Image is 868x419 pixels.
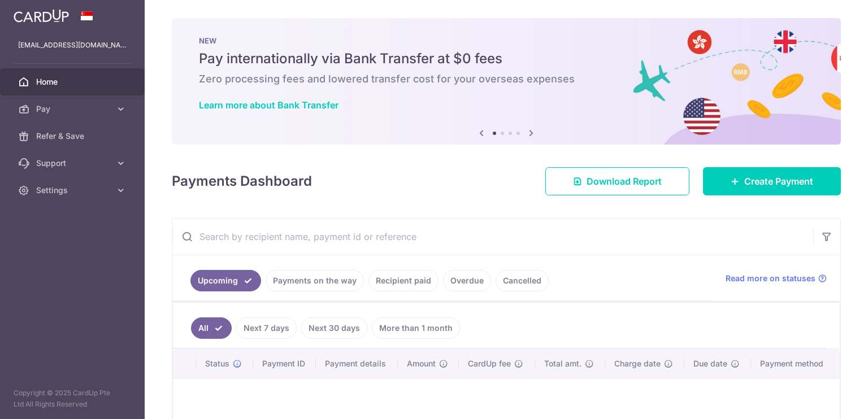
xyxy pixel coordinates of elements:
[744,174,813,188] span: Create Payment
[236,317,297,339] a: Next 7 days
[726,273,827,284] a: Read more on statuses
[199,72,814,86] h6: Zero processing fees and lowered transfer cost for your overseas expenses
[36,76,111,88] span: Home
[614,358,661,369] span: Charge date
[172,18,841,145] img: Bank transfer banner
[544,358,581,369] span: Total amt.
[253,349,316,378] th: Payment ID
[301,317,367,339] a: Next 30 days
[587,174,662,188] span: Download Report
[496,270,549,291] a: Cancelled
[703,167,841,195] a: Create Payment
[407,358,436,369] span: Amount
[205,358,229,369] span: Status
[266,270,364,291] a: Payments on the way
[36,158,111,169] span: Support
[14,9,69,23] img: CardUp
[199,36,814,45] p: NEW
[172,171,312,191] h4: Payments Dashboard
[693,358,727,369] span: Due date
[468,358,511,369] span: CardUp fee
[372,317,460,339] a: More than 1 month
[316,349,398,378] th: Payment details
[190,270,261,291] a: Upcoming
[199,99,338,111] a: Learn more about Bank Transfer
[443,270,491,291] a: Overdue
[36,103,111,115] span: Pay
[18,40,127,51] p: [EMAIL_ADDRESS][DOMAIN_NAME]
[36,185,111,196] span: Settings
[191,317,232,339] a: All
[545,167,689,195] a: Download Report
[172,219,813,255] input: Search by recipient name, payment id or reference
[36,130,111,142] span: Refer & Save
[726,273,815,284] span: Read more on statuses
[751,349,840,378] th: Payment method
[199,50,814,68] h5: Pay internationally via Bank Transfer at $0 fees
[368,270,439,291] a: Recipient paid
